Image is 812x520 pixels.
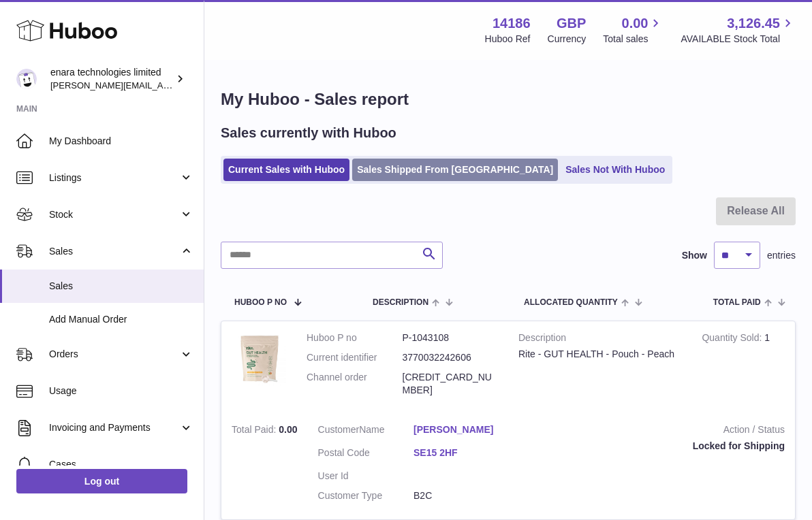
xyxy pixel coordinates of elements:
[548,33,587,46] div: Currency
[557,14,586,33] strong: GBP
[373,298,428,307] span: Description
[413,446,510,459] a: SE15 2HF
[561,159,670,181] a: Sales Not With Huboo
[702,332,764,346] strong: Quantity Sold
[603,14,663,46] a: 0.00 Total sales
[49,280,193,293] span: Sales
[49,135,193,148] span: My Dashboard
[307,351,403,364] dt: Current identifier
[307,331,403,344] dt: Huboo P no
[223,159,349,181] a: Current Sales with Huboo
[518,348,681,361] div: Rite - GUT HEALTH - Pouch - Peach
[49,313,193,326] span: Add Manual Order
[234,298,287,307] span: Huboo P no
[767,249,796,262] span: entries
[318,424,360,435] span: Customer
[49,385,193,397] span: Usage
[524,298,618,307] span: ALLOCATED Quantity
[49,348,179,361] span: Orders
[318,489,414,502] dt: Customer Type
[50,66,173,92] div: enara technologies limited
[49,208,179,221] span: Stock
[485,33,531,46] div: Huboo Ref
[603,33,663,46] span: Total sales
[352,159,558,181] a: Sales Shipped From [GEOGRAPHIC_DATA]
[681,14,796,46] a: 3,126.45 AVAILABLE Stock Total
[318,423,414,440] dt: Name
[403,331,499,344] dd: P-1043108
[681,33,796,46] span: AVAILABLE Stock Total
[232,424,279,438] strong: Total Paid
[682,249,707,262] label: Show
[232,331,286,386] img: 1746002382.jpg
[307,371,403,397] dt: Channel order
[403,351,499,364] dd: 3770032242606
[530,440,785,453] div: Locked for Shipping
[16,69,37,89] img: Dee@enara.co
[713,298,761,307] span: Total paid
[518,331,681,348] strong: Description
[413,423,510,436] a: [PERSON_NAME]
[221,88,796,110] h1: My Huboo - Sales report
[279,424,297,435] span: 0.00
[403,371,499,397] dd: [CREDIT_CARD_NUMBER]
[318,446,414,463] dt: Postal Code
[413,489,510,502] dd: B2C
[727,14,780,33] span: 3,126.45
[49,458,193,471] span: Cases
[691,321,795,414] td: 1
[50,80,273,91] span: [PERSON_NAME][EMAIL_ADDRESS][DOMAIN_NAME]
[318,470,414,483] dt: User Id
[16,469,187,493] a: Log out
[49,245,179,258] span: Sales
[493,14,531,33] strong: 14186
[49,421,179,434] span: Invoicing and Payments
[49,172,179,184] span: Listings
[622,14,649,33] span: 0.00
[530,423,785,440] strong: Action / Status
[221,124,396,142] h2: Sales currently with Huboo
